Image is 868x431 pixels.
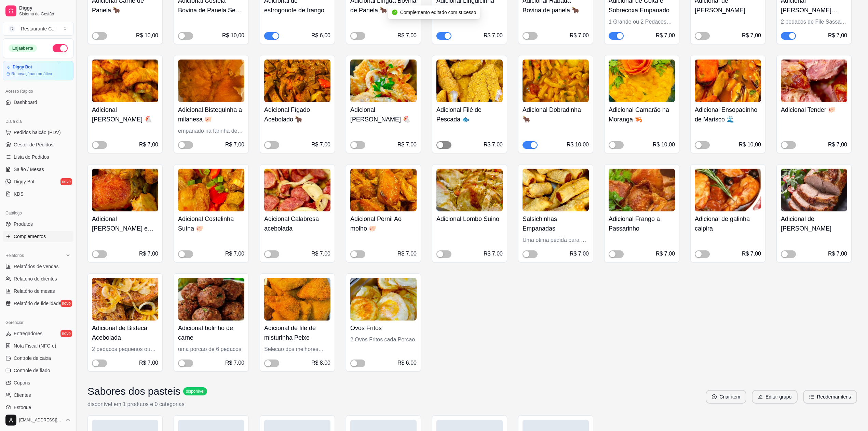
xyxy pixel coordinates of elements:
h4: Adicional Calabresa acebolada [264,214,330,233]
span: Gestor de Pedidos [14,141,53,148]
span: Complementos [14,233,46,240]
span: Cupons [14,379,30,386]
article: Diggy Bot [13,65,32,70]
div: Uma otima pedida para o pessoal que ama cachorro quente, Vem 3 [523,236,589,244]
h4: Salsichinhas Empanadas [523,214,589,233]
div: R$ 10,00 [653,141,675,149]
span: disponível [185,389,206,394]
span: Controle de fiado [14,367,50,374]
div: empanado na farinha de rosca [178,127,244,135]
img: product-image [523,60,589,102]
a: Produtos [3,219,73,230]
article: Renovação automática [11,71,52,77]
h4: Adicional Dobradinha 🐂 [523,105,589,124]
a: Controle de caixa [3,353,73,364]
h4: Ovos Fritos [350,323,417,333]
button: [EMAIL_ADDRESS][DOMAIN_NAME] [3,412,73,428]
span: Dashboard [14,99,37,106]
span: Relatório de fidelidade [14,300,61,307]
a: DiggySistema de Gestão [3,3,73,19]
span: Estoque [14,404,31,411]
span: Sistema de Gestão [19,11,71,17]
a: Complementos [3,231,73,242]
a: Controle de fiado [3,365,73,376]
span: Salão / Mesas [14,166,44,173]
img: product-image [695,169,761,211]
span: Nota Fiscal (NFC-e) [14,342,56,349]
span: Produtos [14,221,33,227]
div: R$ 7,00 [139,250,158,258]
span: ordered-list [809,394,814,399]
div: Gerenciar [3,317,73,328]
button: Pedidos balcão (PDV) [3,127,73,138]
a: Cupons [3,377,73,388]
div: R$ 7,00 [742,31,761,40]
h4: Adicional Ensopadinho de Marisco 🌊 [695,105,761,124]
a: Relatório de clientes [3,273,73,284]
h3: Sabores dos pasteis [87,385,180,397]
div: R$ 7,00 [139,359,158,367]
a: Relatório de fidelidadenovo [3,298,73,309]
a: Diggy BotRenovaçãoautomática [3,61,73,80]
div: Loja aberta [9,44,37,52]
span: [EMAIL_ADDRESS][DOMAIN_NAME] [19,417,63,423]
span: Lista de Pedidos [14,154,49,160]
div: R$ 7,00 [397,31,417,40]
a: Dashboard [3,97,73,108]
h4: Adicional de file de misturinha Peixe [264,323,330,342]
span: Relatório de clientes [14,275,57,282]
div: 2 pedacos de File Sassami Crocante [781,18,847,26]
img: product-image [609,169,675,211]
img: product-image [350,169,417,211]
div: R$ 10,00 [222,31,244,40]
h4: Adicional Fígado Acebolado 🐂 [264,105,330,124]
div: R$ 7,00 [225,359,244,367]
h4: Adicional Lombo Suino [436,214,503,224]
div: R$ 7,00 [397,141,417,149]
span: Complemento editado com sucesso [400,10,476,15]
div: Restaurante C ... [21,25,56,32]
h4: Adicional Filé de Pescada 🐟 [436,105,503,124]
span: Relatório de mesas [14,288,55,295]
img: product-image [178,278,244,321]
div: R$ 7,00 [742,250,761,258]
img: product-image [350,60,417,102]
h4: Adicional [PERSON_NAME] 🐔 [350,105,417,124]
button: Select a team [3,22,73,36]
a: Relatório de mesas [3,286,73,297]
h4: Adicional Camarão na Moranga 🦐 [609,105,675,124]
div: R$ 7,00 [484,141,503,149]
div: uma porcao de 6 pedacos [178,345,244,353]
img: product-image [178,169,244,211]
div: R$ 10,00 [136,31,158,40]
div: R$ 7,00 [570,31,589,40]
div: R$ 7,00 [484,250,503,258]
img: product-image [695,60,761,102]
span: plus-circle [712,394,717,399]
button: Alterar Status [53,44,68,52]
div: R$ 8,00 [311,359,330,367]
img: product-image [264,278,330,321]
a: Diggy Botnovo [3,176,73,187]
div: R$ 7,00 [656,250,675,258]
div: R$ 7,00 [828,31,847,40]
img: product-image [92,169,158,211]
span: check-circle [392,10,397,15]
h4: Adicional Frango a Passarinho [609,214,675,233]
img: product-image [264,60,330,102]
div: 2 Ovos Fritos cada Porcao [350,336,417,344]
img: product-image [781,169,847,211]
h4: Adicional Pernil Ao molho 🐖 [350,214,417,233]
span: Diggy [19,5,71,11]
img: product-image [178,60,244,102]
div: R$ 7,00 [828,250,847,258]
div: R$ 7,00 [397,250,417,258]
span: edit [758,394,763,399]
a: KDS [3,188,73,199]
a: Nota Fiscal (NFC-e) [3,340,73,351]
div: R$ 7,00 [139,141,158,149]
div: 1 Grande ou 2 Pedacos pequenos empanado na farinha Panko [609,18,675,26]
div: Selecao dos melhores peixes Empanado sem espinha melhor que o file de pescada [264,345,330,353]
h4: Adicional [PERSON_NAME] 🐔 [92,105,158,124]
div: R$ 7,00 [311,250,330,258]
